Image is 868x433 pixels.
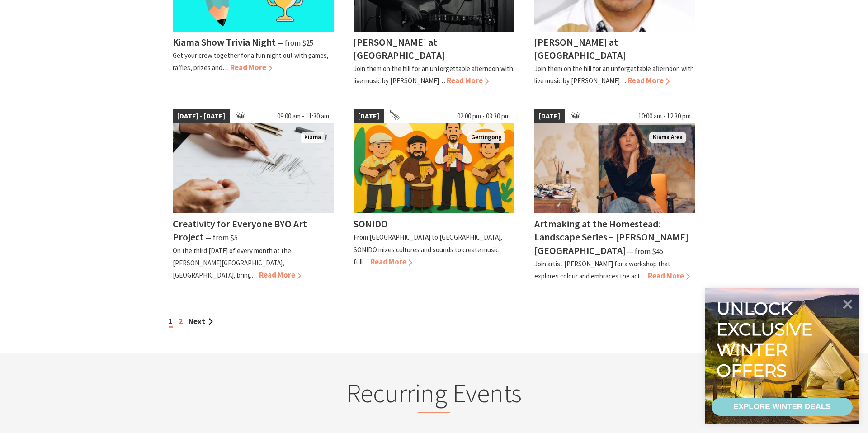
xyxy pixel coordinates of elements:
h2: Recurring Events [257,377,611,413]
p: On the third [DATE] of every month at the [PERSON_NAME][GEOGRAPHIC_DATA], [GEOGRAPHIC_DATA], bring… [173,246,291,279]
p: Join them on the hill for an unforgettable afternoon with live music by [PERSON_NAME]… [534,64,694,85]
span: ⁠— from $5 [205,233,238,243]
a: [DATE] 02:00 pm - 03:30 pm Illustration of 4 men playing instruments Gerringong SONIDO From [GEOG... [354,109,514,282]
span: Read More [259,270,301,280]
span: Kiama [301,132,325,143]
span: Read More [627,75,670,85]
h4: [PERSON_NAME] at [GEOGRAPHIC_DATA] [354,36,445,61]
span: 09:00 am - 11:30 am [273,109,334,123]
span: Read More [370,257,412,267]
span: [DATE] [354,109,384,123]
span: ⁠— from $25 [277,38,313,48]
span: [DATE] - [DATE] [173,109,230,123]
a: EXPLORE WINTER DEALS [712,398,853,416]
p: From [GEOGRAPHIC_DATA] to [GEOGRAPHIC_DATA], SONIDO mixes cultures and sounds to create music full… [354,233,502,266]
p: Get your crew together for a fun night out with games, raffles, prizes and… [173,51,329,72]
p: Join artist [PERSON_NAME] for a workshop that explores colour and embraces the act… [534,259,670,280]
span: Gerringong [467,132,505,143]
span: Kiama Area [649,132,686,143]
a: [DATE] - [DATE] 09:00 am - 11:30 am Pencil Drawing Kiama Creativity for Everyone BYO Art Project ... [173,109,334,282]
span: 02:00 pm - 03:30 pm [453,109,514,123]
a: [DATE] 10:00 am - 12:30 pm Amber sits in her studio with several paintings behind her Kiama Area ... [534,109,695,282]
h4: SONIDO [354,217,388,230]
h4: [PERSON_NAME] at [GEOGRAPHIC_DATA] [534,36,626,61]
span: 1 [169,316,173,328]
h4: Creativity for Everyone BYO Art Project [173,217,307,243]
span: ⁠— from $45 [627,246,663,256]
div: Unlock exclusive winter offers [717,298,816,381]
h4: Kiama Show Trivia Night [173,36,276,48]
img: Amber sits in her studio with several paintings behind her [534,123,695,213]
img: Pencil Drawing [173,123,334,213]
span: [DATE] [534,109,565,123]
img: Illustration of 4 men playing instruments [354,123,514,213]
span: Read More [230,62,272,72]
span: Read More [648,271,690,281]
div: EXPLORE WINTER DEALS [733,398,830,416]
a: Next [189,316,213,326]
h4: Artmaking at the Homestead: Landscape Series – [PERSON_NAME][GEOGRAPHIC_DATA] [534,217,689,256]
p: Join them on the hill for an unforgettable afternoon with live music by [PERSON_NAME]… [354,64,513,85]
span: Read More [447,75,489,85]
a: 2 [179,316,183,326]
span: 10:00 am - 12:30 pm [634,109,695,123]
